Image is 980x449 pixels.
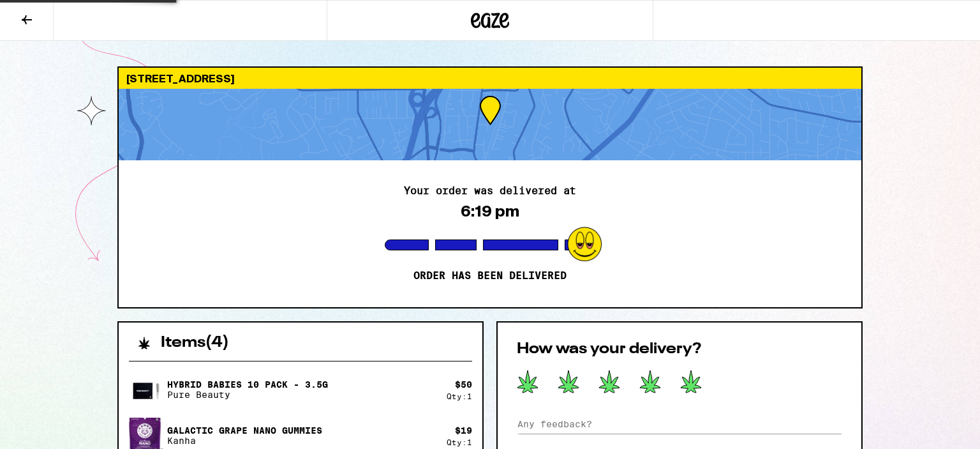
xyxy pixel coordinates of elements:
p: Galactic Grape Nano Gummies [167,425,322,436]
div: Qty: 1 [447,392,472,400]
div: [STREET_ADDRESS] [119,68,861,89]
div: $ 50 [455,379,472,390]
h2: How was your delivery? [517,342,842,357]
p: Kanha [167,436,322,446]
p: Pure Beauty [167,390,328,400]
p: Hybrid Babies 10 Pack - 3.5g [167,379,328,390]
div: Qty: 1 [447,438,472,446]
span: Hi. Need any help? [8,9,92,19]
div: 6:19 pm [461,202,519,220]
input: Any feedback? [517,415,842,434]
p: Order has been delivered [413,270,567,282]
h2: Your order was delivered at [404,186,576,196]
h2: Items ( 4 ) [161,335,229,351]
img: Hybrid Babies 10 Pack - 3.5g [129,372,165,407]
div: $ 19 [455,425,472,436]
